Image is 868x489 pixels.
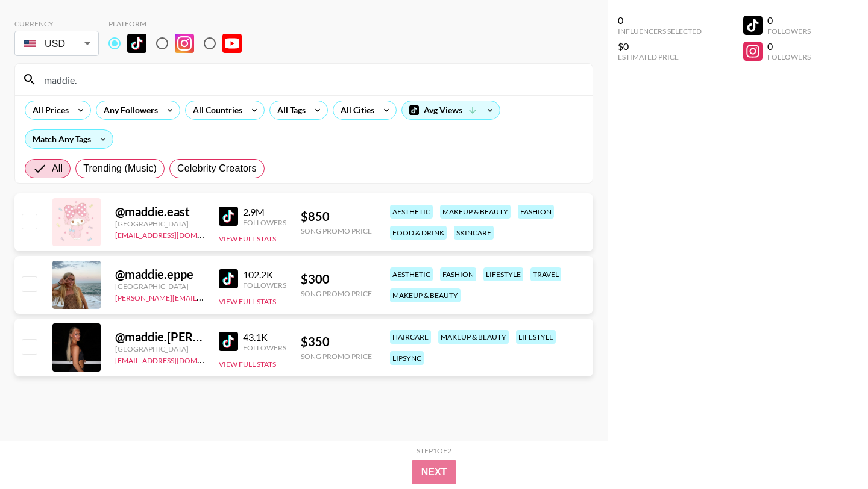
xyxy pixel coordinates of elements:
div: lifestyle [516,330,556,344]
div: Followers [243,218,286,227]
button: View Full Stats [219,360,276,369]
img: TikTok [127,34,146,53]
div: All Countries [186,101,245,119]
div: $ 850 [301,209,372,224]
div: Followers [243,281,286,290]
span: Celebrity Creators [177,161,257,176]
div: $ 350 [301,334,372,349]
div: Followers [243,343,286,352]
div: aesthetic [390,267,433,281]
iframe: Drift Widget Chat Controller [808,429,854,475]
div: travel [530,267,561,281]
div: $ 300 [301,272,372,287]
div: @ maddie.eppe [115,267,204,282]
div: [GEOGRAPHIC_DATA] [115,282,204,291]
div: lifestyle [483,267,523,281]
div: Step 1 of 2 [417,446,451,455]
span: Trending (Music) [83,161,157,176]
div: All Cities [333,101,377,119]
a: [EMAIL_ADDRESS][DOMAIN_NAME] [115,228,236,240]
div: [GEOGRAPHIC_DATA] [115,344,204,354]
div: skincare [454,226,494,240]
div: makeup & beauty [390,288,461,302]
div: Estimated Price [618,52,702,61]
button: View Full Stats [219,297,276,306]
button: View Full Stats [219,234,276,243]
div: fashion [518,205,554,219]
div: 43.1K [243,331,286,343]
div: Currency [14,19,99,28]
div: Influencers Selected [618,26,702,36]
div: 0 [767,14,811,26]
div: makeup & beauty [440,205,511,219]
div: $0 [618,40,702,52]
div: Song Promo Price [301,226,372,235]
div: Followers [767,52,811,61]
div: Followers [767,26,811,36]
div: makeup & beauty [438,330,509,344]
div: food & drink [390,226,447,240]
div: @ maddie.east [115,204,204,219]
div: USD [17,33,96,54]
div: aesthetic [390,205,433,219]
button: Next [412,460,457,484]
div: Match Any Tags [25,130,113,148]
div: 0 [767,40,811,52]
img: Instagram [175,34,194,53]
div: @ maddie.[PERSON_NAME] [115,329,204,344]
div: [GEOGRAPHIC_DATA] [115,219,204,228]
div: 102.2K [243,269,286,281]
div: All Tags [270,101,308,119]
div: fashion [440,267,476,281]
div: Song Promo Price [301,289,372,298]
div: 0 [618,14,702,26]
div: lipsync [390,351,424,365]
span: All [52,161,63,176]
img: TikTok [219,332,238,351]
div: Avg Views [402,101,500,119]
div: All Prices [25,101,71,119]
img: TikTok [219,207,238,226]
div: 2.9M [243,206,286,218]
a: [PERSON_NAME][EMAIL_ADDRESS][DOMAIN_NAME] [115,291,294,302]
div: Platform [108,19,251,28]
div: Song Promo Price [301,352,372,361]
a: [EMAIL_ADDRESS][DOMAIN_NAME] [115,354,236,365]
div: haircare [390,330,431,344]
div: Any Followers [96,101,160,119]
input: Search by User Name [37,70,585,89]
img: YouTube [222,34,242,53]
img: TikTok [219,269,238,288]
